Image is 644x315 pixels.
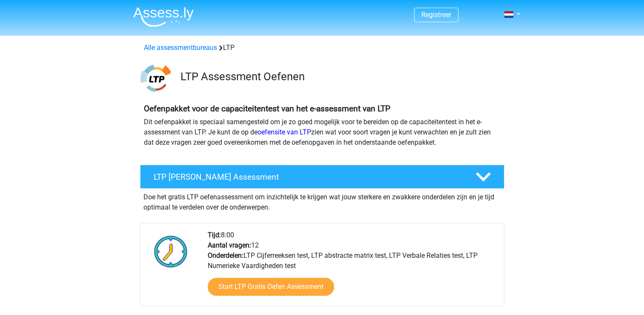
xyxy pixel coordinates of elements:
a: Start LTP Gratis Oefen Assessment [208,278,334,296]
a: oefensite van LTP [258,128,311,136]
a: Registreer [421,11,451,19]
b: Onderdelen: [208,251,243,260]
b: Aantal vragen: [208,241,251,249]
img: Klok [149,230,192,273]
div: 8:00 12 LTP Cijferreeksen test, LTP abstracte matrix test, LTP Verbale Relaties test, LTP Numerie... [201,230,504,306]
h3: LTP Assessment Oefenen [180,70,498,83]
div: Doe het gratis LTP oefenassessment om inzichtelijk te krijgen wat jouw sterkere en zwakkere onder... [140,189,504,213]
p: Dit oefenpakket is speciaal samengesteld om je zo goed mogelijk voor te bereiden op de capaciteit... [144,117,501,148]
h4: LTP [PERSON_NAME] Assessment [154,172,462,182]
a: LTP [PERSON_NAME] Assessment [137,165,508,189]
img: Assessly [133,7,194,27]
img: ltp.png [140,63,171,93]
b: Tijd: [208,231,221,239]
a: Alle assessmentbureaus [144,44,217,52]
div: LTP [140,43,504,53]
b: Oefenpakket voor de capaciteitentest van het e-assessment van LTP [144,104,390,114]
